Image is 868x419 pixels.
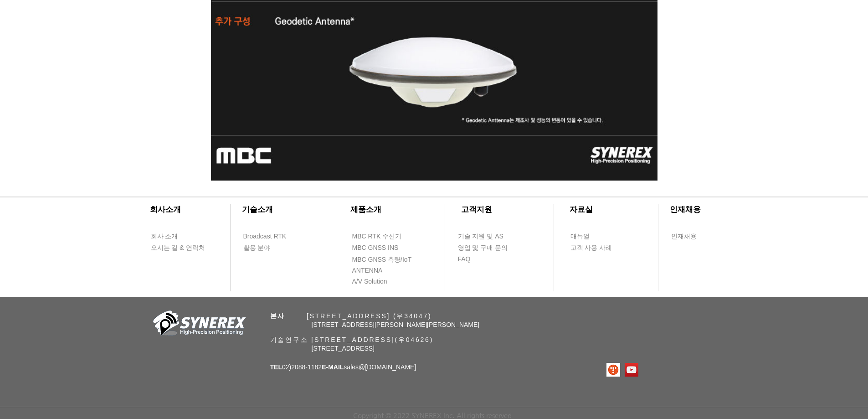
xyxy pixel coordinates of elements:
span: [STREET_ADDRESS][PERSON_NAME][PERSON_NAME] [312,321,480,328]
img: 회사_로고-removebg-preview.png [148,310,248,339]
a: A/V Solution [352,276,404,287]
a: MBC GNSS 측량/IoT [352,254,431,265]
span: Copyright © 2022 SYNEREX Inc. All rights reserved [353,411,512,419]
a: 오시는 길 & 연락처 [150,242,212,253]
span: ​ [STREET_ADDRESS] (우34047) [270,312,432,320]
span: ​기술소개 [242,205,273,214]
a: 회사 소개 [150,231,203,242]
span: 인재채용 [671,232,697,241]
span: 오시는 길 & 연락처 [151,243,205,253]
span: 매뉴얼 [570,232,590,241]
span: TEL [270,363,282,371]
ul: SNS 모음 [606,363,638,377]
span: MBC RTK 수신기 [352,232,402,241]
span: ​제품소개 [350,205,381,214]
span: A/V Solution [352,277,387,286]
a: @[DOMAIN_NAME] [359,363,416,371]
iframe: Wix Chat [763,380,868,419]
a: MBC RTK 수신기 [352,231,420,242]
a: MBC GNSS INS [352,242,409,253]
a: 기술 지원 및 AS [457,231,526,242]
a: 영업 및 구매 문의 [457,242,510,253]
span: ANTENNA [352,266,383,275]
span: MBC GNSS INS [352,243,399,253]
span: ​인재채용 [670,205,701,214]
span: ​회사소개 [150,205,181,214]
img: 티스토리로고 [606,363,620,377]
span: [STREET_ADDRESS] [312,345,375,352]
a: ANTENNA [352,265,404,276]
span: 기술 지원 및 AS [458,232,503,241]
span: E-MAIL [322,363,344,371]
span: 본사 [270,312,286,320]
a: 활용 분야 [243,242,295,253]
a: 고객 사용 사례 [570,242,622,253]
img: 유튜브 사회 아이콘 [625,363,638,377]
a: FAQ [457,253,510,265]
a: 인재채용 [671,231,714,242]
span: 영업 및 구매 문의 [458,243,508,253]
span: Broadcast RTK [243,232,287,241]
span: 02)2088-1182 sales [270,363,416,371]
span: 기술연구소 [STREET_ADDRESS](우04626) [270,336,434,343]
span: 회사 소개 [151,232,178,241]
a: Broadcast RTK [243,231,295,242]
span: FAQ [458,255,471,264]
span: 활용 분야 [243,243,271,253]
span: ​고객지원 [461,205,492,214]
span: MBC GNSS 측량/IoT [352,255,412,264]
a: 매뉴얼 [570,231,622,242]
span: ​자료실 [570,205,593,214]
span: 고객 사용 사례 [570,243,612,253]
